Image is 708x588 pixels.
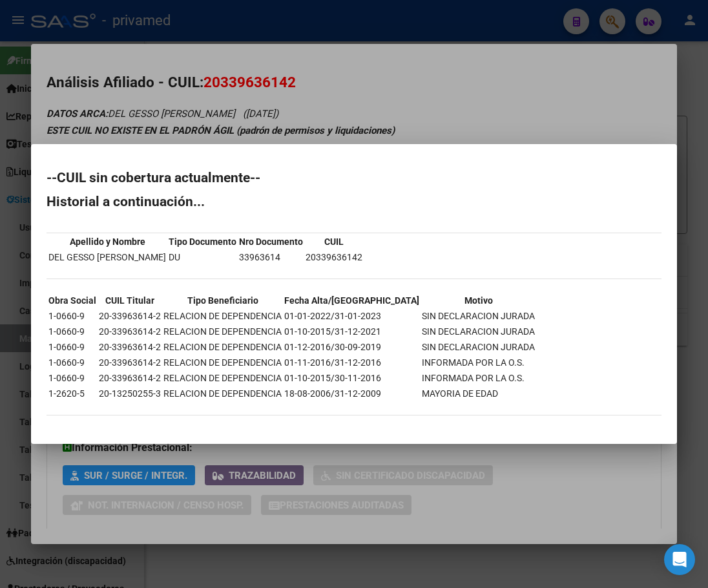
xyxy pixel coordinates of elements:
[163,293,282,308] th: Tipo Beneficiario
[421,386,536,401] td: MAYORIA DE EDAD
[238,250,304,264] td: 33963614
[163,324,282,339] td: RELACION DE DEPENDENCIA
[421,340,536,354] td: SIN DECLARACION JURADA
[48,386,97,401] td: 1-2620-5
[48,340,97,354] td: 1-0660-9
[305,250,363,264] td: 20339636142
[98,309,161,323] td: 20-33963614-2
[48,324,97,339] td: 1-0660-9
[98,386,161,401] td: 20-13250255-3
[48,355,97,370] td: 1-0660-9
[163,340,282,354] td: RELACION DE DEPENDENCIA
[48,371,97,385] td: 1-0660-9
[305,235,363,249] th: CUIL
[48,235,167,249] th: Apellido y Nombre
[168,235,237,249] th: Tipo Documento
[284,355,420,370] td: 01-11-2016/31-12-2016
[47,195,661,208] h2: Historial a continuación...
[48,293,97,308] th: Obra Social
[238,235,304,249] th: Nro Documento
[163,355,282,370] td: RELACION DE DEPENDENCIA
[421,355,536,370] td: INFORMADA POR LA O.S.
[47,171,661,184] h2: --CUIL sin cobertura actualmente--
[98,355,161,370] td: 20-33963614-2
[284,309,420,323] td: 01-01-2022/31-01-2023
[163,386,282,401] td: RELACION DE DEPENDENCIA
[168,250,237,264] td: DU
[98,340,161,354] td: 20-33963614-2
[284,386,420,401] td: 18-08-2006/31-12-2009
[664,544,695,575] div: Open Intercom Messenger
[98,293,161,308] th: CUIL Titular
[421,293,536,308] th: Motivo
[284,340,420,354] td: 01-12-2016/30-09-2019
[163,309,282,323] td: RELACION DE DEPENDENCIA
[421,309,536,323] td: SIN DECLARACION JURADA
[163,371,282,385] td: RELACION DE DEPENDENCIA
[421,324,536,339] td: SIN DECLARACION JURADA
[98,324,161,339] td: 20-33963614-2
[284,324,420,339] td: 01-10-2015/31-12-2021
[98,371,161,385] td: 20-33963614-2
[421,371,536,385] td: INFORMADA POR LA O.S.
[48,250,167,264] td: DEL GESSO [PERSON_NAME]
[284,293,420,308] th: Fecha Alta/[GEOGRAPHIC_DATA]
[48,309,97,323] td: 1-0660-9
[284,371,420,385] td: 01-10-2015/30-11-2016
